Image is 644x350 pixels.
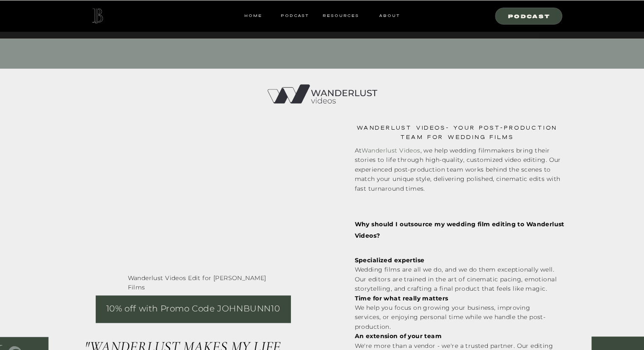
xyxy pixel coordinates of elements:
a: resources [320,12,359,19]
div: At , we help wedding filmmakers bring their stories to life through high-quality, customized vide... [355,146,563,201]
a: HOME [244,12,262,19]
p: Wanderlust Videos Edit for [PERSON_NAME] Films [128,273,273,281]
b: Time for what really matters [355,294,448,302]
h3: Wanderlust Videos- Your post-production team for wedding films [355,123,559,140]
a: ABOUT [379,12,400,19]
b: Why should I outsource my wedding film editing to Wanderlust Videos? [355,220,564,239]
iframe: Denver Broncos Cheerleader gets married in Sedona, Arizona - Chris and Zöe Los Lagos Estate [77,123,315,261]
b: An extension of your team [355,332,442,340]
a: 10% off with Promo Code JOHNBUNN10 [105,302,282,317]
a: Podcast [278,12,312,19]
a: Podcast [500,12,558,19]
b: Specialized expertise [355,256,425,264]
a: Wanderlust Videos [362,147,420,154]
